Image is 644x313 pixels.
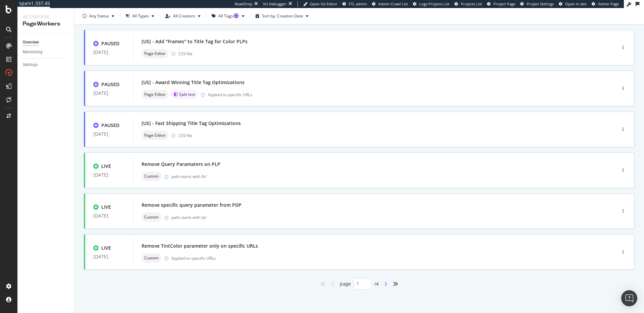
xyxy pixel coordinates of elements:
button: Any Status [80,11,117,21]
a: Admin Page [592,1,619,7]
div: path starts with /p/ [171,214,588,220]
span: Custom [144,174,159,178]
div: ReadOnly: [235,1,253,7]
a: Open Viz Editor [303,1,337,7]
div: [DATE] [93,213,125,218]
a: Open in dev [559,1,587,7]
div: Viz Debugger: [263,1,287,7]
a: Projects List [454,1,482,7]
div: CSV file [178,133,193,138]
span: Split test [179,92,195,97]
div: Remove specific query parameter from PDP [142,202,241,208]
div: Overview [23,39,39,46]
span: Open in dev [565,1,587,6]
div: [DATE] [93,90,125,96]
span: Page Editor [144,52,166,56]
span: Admin Crawl List [378,1,408,6]
div: CSV file [178,51,193,57]
span: Custom [144,256,159,260]
div: Monitoring [23,49,43,56]
div: angles-left [318,278,328,289]
div: All Types [132,14,149,18]
a: FTL admin [342,1,367,7]
div: PageWorkers [23,20,69,28]
div: Settings [23,61,38,68]
div: Sort by: Creation Date [262,14,303,18]
div: [DATE] [93,172,125,178]
button: Sort by: Creation Date [253,11,311,21]
div: neutral label [142,90,168,99]
div: PAUSED [101,81,119,88]
div: brand label [171,90,198,99]
div: PAUSED [101,122,119,129]
span: Logs Projects List [419,1,449,6]
span: Custom [144,215,159,219]
a: Project Page [487,1,515,7]
div: [US] - Fast Shipping Title Tag Optimizations [142,120,241,127]
div: angles-right [390,278,401,289]
div: neutral label [142,212,161,222]
div: All Tags [218,14,239,18]
div: Applied to specific URLs [171,255,216,261]
button: All Creators [163,11,203,21]
a: Admin Crawl List [372,1,408,7]
span: Admin Page [598,1,619,6]
button: All TagsTooltip anchor [209,11,247,21]
div: Any Status [89,14,109,18]
div: LIVE [101,163,111,170]
div: Remove TintColor parameter only on specific URLs [142,243,258,249]
a: Logs Projects List [413,1,449,7]
a: Project Settings [520,1,554,7]
a: Monitoring [23,49,69,56]
div: [DATE] [93,131,125,137]
div: [US] - Award Winning Title Tag Optimizations [142,79,245,86]
div: LIVE [101,204,111,210]
div: neutral label [142,49,168,58]
div: angle-left [328,278,337,289]
div: neutral label [142,172,161,181]
div: angle-right [381,278,390,289]
div: [DATE] [93,254,125,259]
span: FTL admin [349,1,367,6]
span: Page Editor [144,92,166,97]
a: Overview [23,39,69,46]
span: Open Viz Editor [310,1,337,6]
div: path starts with /b/ [171,174,588,179]
div: [US] - Add "Frames" to Title Tag for Color PLPs [142,38,248,45]
div: neutral label [142,253,161,263]
div: Tooltip anchor [233,13,239,19]
div: Activation [23,13,69,20]
div: LIVE [101,245,111,251]
span: Page Editor [144,133,166,137]
span: Projects List [461,1,482,6]
div: Remove Query Paramaters on PLP [142,161,220,168]
div: [DATE] [93,50,125,55]
div: PAUSED [101,40,119,47]
a: Settings [23,61,69,68]
div: neutral label [142,131,168,140]
div: Open Intercom Messenger [621,290,637,306]
div: Applied to specific URLs [208,92,252,98]
div: All Creators [173,14,195,18]
span: Project Settings [527,1,554,6]
div: page / 4 [340,278,379,290]
button: All Types [123,11,157,21]
span: Project Page [493,1,515,6]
